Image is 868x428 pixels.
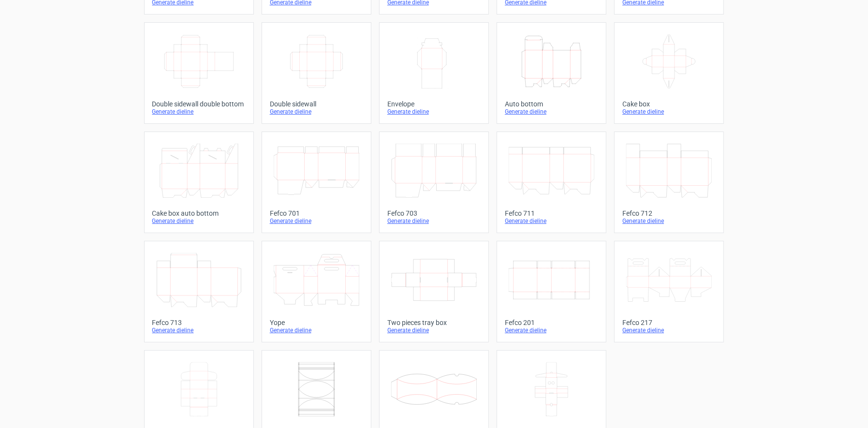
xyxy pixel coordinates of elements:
[152,217,246,225] div: Generate dieline
[622,108,716,116] div: Generate dieline
[152,326,246,334] div: Generate dieline
[144,241,254,342] a: Fefco 713Generate dieline
[152,108,246,116] div: Generate dieline
[262,241,371,342] a: YopeGenerate dieline
[262,132,371,233] a: Fefco 701Generate dieline
[379,241,489,342] a: Two pieces tray boxGenerate dieline
[614,132,724,233] a: Fefco 712Generate dieline
[152,100,246,108] div: Double sidewall double bottom
[152,319,246,326] div: Fefco 713
[144,22,254,124] a: Double sidewall double bottomGenerate dieline
[387,100,481,108] div: Envelope
[614,241,724,342] a: Fefco 217Generate dieline
[387,209,481,217] div: Fefco 703
[505,108,598,116] div: Generate dieline
[622,100,716,108] div: Cake box
[144,132,254,233] a: Cake box auto bottomGenerate dieline
[505,209,598,217] div: Fefco 711
[622,209,716,217] div: Fefco 712
[387,326,481,334] div: Generate dieline
[270,217,363,225] div: Generate dieline
[622,217,716,225] div: Generate dieline
[270,209,363,217] div: Fefco 701
[497,22,606,124] a: Auto bottomGenerate dieline
[270,326,363,334] div: Generate dieline
[152,209,246,217] div: Cake box auto bottom
[505,326,598,334] div: Generate dieline
[622,326,716,334] div: Generate dieline
[505,319,598,326] div: Fefco 201
[387,319,481,326] div: Two pieces tray box
[622,319,716,326] div: Fefco 217
[497,132,606,233] a: Fefco 711Generate dieline
[270,100,363,108] div: Double sidewall
[262,22,371,124] a: Double sidewallGenerate dieline
[270,319,363,326] div: Yope
[505,100,598,108] div: Auto bottom
[497,241,606,342] a: Fefco 201Generate dieline
[505,217,598,225] div: Generate dieline
[387,108,481,116] div: Generate dieline
[387,217,481,225] div: Generate dieline
[379,132,489,233] a: Fefco 703Generate dieline
[270,108,363,116] div: Generate dieline
[379,22,489,124] a: EnvelopeGenerate dieline
[614,22,724,124] a: Cake boxGenerate dieline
